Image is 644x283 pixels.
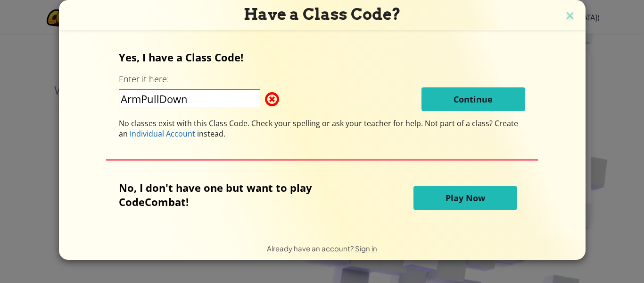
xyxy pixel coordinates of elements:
span: instead. [195,129,225,139]
p: No, I don't have one but want to play CodeCombat! [119,180,358,209]
span: Play Now [446,192,485,204]
span: Individual Account [130,129,195,139]
span: Have a Class Code? [244,5,401,24]
p: Yes, I have a Class Code! [119,50,525,64]
img: close icon [564,9,576,24]
label: Enter it here: [119,73,169,85]
a: Sign in [355,244,377,253]
span: No classes exist with this Class Code. Check your spelling or ask your teacher for help. [119,118,425,129]
span: Already have an account? [267,244,355,253]
span: Not part of a class? Create an [119,118,518,139]
button: Continue [421,87,525,111]
span: Continue [454,94,493,105]
button: Play Now [413,186,517,210]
